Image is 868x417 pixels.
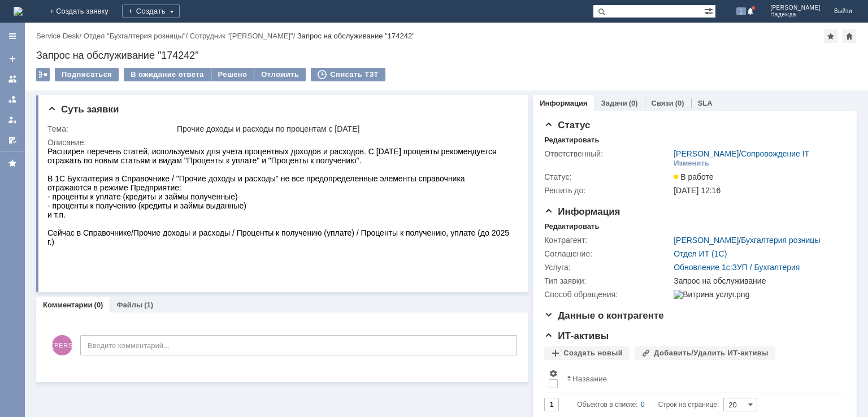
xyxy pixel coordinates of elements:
div: Прочие доходы и расходы по процентам с [DATE] [177,124,513,133]
div: Запрос на обслуживание "174242" [297,32,415,40]
a: Задачи [601,99,627,107]
span: Статус [544,120,590,131]
span: 1 [736,7,747,15]
span: Данные о контрагенте [544,310,664,321]
a: Отдел ИТ (1С) [674,249,727,258]
div: Создать [122,5,180,18]
a: [PERSON_NAME] [674,236,739,245]
a: Обновление 1с:ЗУП / Бухгалтерия [674,263,800,272]
div: Статус: [544,172,671,181]
span: Надежда [770,11,821,18]
th: Название [562,364,836,393]
a: Отдел "Бухгалтерия розницы" [84,32,186,40]
span: [PERSON_NAME] [52,335,72,355]
div: / [84,32,190,40]
div: Описание: [47,138,515,147]
a: Мои согласования [3,131,21,149]
span: В работе [674,172,713,181]
div: Услуга: [544,263,671,272]
div: / [190,32,297,40]
span: Объектов в списке: [577,401,637,409]
span: Настройки [549,369,558,378]
div: 0 [641,398,645,411]
div: Работа с массовостью [36,68,50,81]
img: Витрина услуг.png [674,290,749,299]
a: Бухгалтерия розницы [741,236,820,245]
a: Заявки на командах [3,70,21,88]
a: Перейти на домашнюю страницу [14,7,23,16]
div: Тип заявки: [544,276,671,285]
div: Способ обращения: [544,290,671,299]
div: Ответственный: [544,149,671,158]
div: Изменить [674,159,709,168]
div: / [674,236,820,245]
a: [PERSON_NAME] [674,149,739,158]
a: Связи [652,99,674,107]
i: Строк на странице: [577,398,719,411]
a: Заявки в моей ответственности [3,90,21,108]
a: Комментарии [43,301,93,309]
div: Редактировать [544,222,599,231]
a: Файлы [116,301,142,309]
a: Создать заявку [3,50,21,68]
div: / [674,149,809,158]
div: (1) [144,301,153,309]
div: Контрагент: [544,236,671,245]
div: (0) [94,301,103,309]
span: Информация [544,206,620,217]
div: Сделать домашней страницей [843,29,856,43]
img: logo [14,7,23,16]
span: Расширенный поиск [704,5,715,16]
div: / [36,32,84,40]
div: Редактировать [544,136,599,145]
a: SLA [698,99,713,107]
a: Сотрудник "[PERSON_NAME]" [190,32,293,40]
div: Соглашение: [544,249,671,258]
div: Добавить в избранное [824,29,837,43]
a: Сопровождение IT [741,149,809,158]
div: Тема: [47,124,175,133]
span: [DATE] 12:16 [674,186,721,195]
div: Запрос на обслуживание "174242" [36,50,857,61]
span: [PERSON_NAME] [770,5,821,11]
div: (0) [629,99,638,107]
a: Информация [540,99,587,107]
a: Service Desk [36,32,80,40]
span: Суть заявки [47,104,119,115]
div: Запрос на обслуживание [674,276,840,285]
a: Мои заявки [3,111,21,129]
div: Название [572,375,607,383]
div: Решить до: [544,186,671,195]
div: (0) [675,99,684,107]
span: ИТ-активы [544,331,609,341]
